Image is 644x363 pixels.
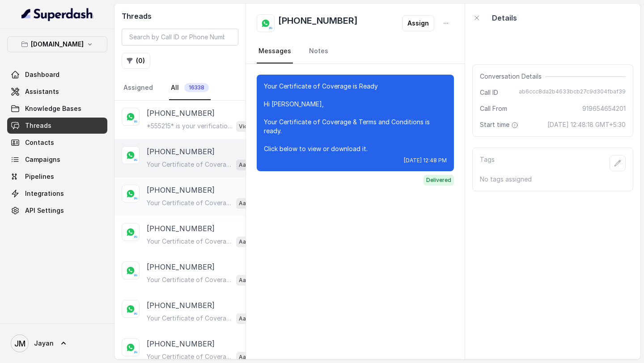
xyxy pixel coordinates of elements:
p: Your Certificate of Coverage is Ready Hi [PERSON_NAME], Your Certificate of Coverage & Terms and ... [147,275,233,284]
button: Assign [402,15,434,31]
span: 919654654201 [582,104,626,113]
span: Campaigns [25,155,60,164]
p: [PHONE_NUMBER] [147,185,215,195]
p: Aarti [239,276,252,285]
a: Campaigns [7,152,107,168]
p: [PHONE_NUMBER] [147,223,215,234]
nav: Tabs [122,76,238,100]
a: Contacts [7,135,107,151]
p: Your Certificate of Coverage is Ready Hi [PERSON_NAME], Your Certificate of Coverage & Terms and ... [147,160,233,169]
p: No tags assigned [480,175,626,184]
span: Jayan [34,339,54,348]
span: Assistants [25,87,59,96]
p: Vidya [239,122,254,131]
span: Start time [480,120,520,129]
text: JM [14,339,25,348]
span: Call ID [480,88,498,97]
p: Aarti [239,237,252,246]
span: 16338 [184,83,209,92]
span: [DATE] 12:48 PM [404,157,447,164]
a: Messages [257,39,293,63]
p: [DOMAIN_NAME] [31,39,84,50]
a: Pipelines [7,169,107,185]
p: Details [492,13,517,23]
span: Threads [25,121,51,130]
p: Aarti [239,314,252,323]
span: Knowledge Bases [25,104,81,113]
p: Your Certificate of Coverage is Ready Hi [PERSON_NAME], Your Certificate of Coverage & Terms and ... [147,198,233,207]
a: Jayan [7,331,107,356]
img: light.svg [21,7,93,21]
span: [DATE] 12:48:18 GMT+5:30 [547,120,626,129]
p: [PHONE_NUMBER] [147,300,215,311]
span: Contacts [25,138,54,147]
span: Pipelines [25,172,54,181]
a: API Settings [7,203,107,219]
h2: Threads [122,11,238,21]
nav: Tabs [257,39,454,63]
h2: [PHONE_NUMBER] [278,14,358,32]
p: Aarti [239,160,252,169]
span: ab6ccc8da2b4633bcb27c9d304fbaf39 [519,88,626,97]
input: Search by Call ID or Phone Number [122,29,238,46]
p: Your Certificate of Coverage is Ready Hi [PERSON_NAME], Your Certificate of Coverage & Terms and ... [147,314,233,323]
a: Notes [307,39,330,63]
p: [PHONE_NUMBER] [147,108,215,118]
a: Dashboard [7,67,107,83]
p: Your Certificate of Coverage is Ready Hi [PERSON_NAME], Your Certificate of Coverage & Terms and ... [264,82,447,153]
span: Call From [480,104,507,113]
span: Conversation Details [480,72,545,81]
a: Threads [7,118,107,134]
p: Your Certificate of Coverage is Ready Hi [PERSON_NAME], Your Certificate of Coverage & Terms and ... [147,237,233,246]
button: [DOMAIN_NAME] [7,36,107,52]
span: Delivered [424,175,454,186]
p: *555215* is your verification code. For your security, do not share this code. [147,122,233,131]
span: API Settings [25,206,64,215]
p: Aarti [239,199,252,208]
a: Assigned [122,76,155,100]
button: (0) [122,53,150,69]
p: [PHONE_NUMBER] [147,338,215,349]
a: Assistants [7,84,107,100]
p: Aarti [239,353,252,362]
p: Your Certificate of Coverage is Ready Hi [PERSON_NAME], Your Certificate of Coverage & Terms and ... [147,352,233,361]
span: Dashboard [25,70,59,79]
a: Integrations [7,186,107,202]
p: [PHONE_NUMBER] [147,146,215,157]
a: All16338 [169,76,211,100]
a: Knowledge Bases [7,101,107,117]
span: Integrations [25,189,64,198]
p: [PHONE_NUMBER] [147,262,215,272]
p: Tags [480,155,495,171]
